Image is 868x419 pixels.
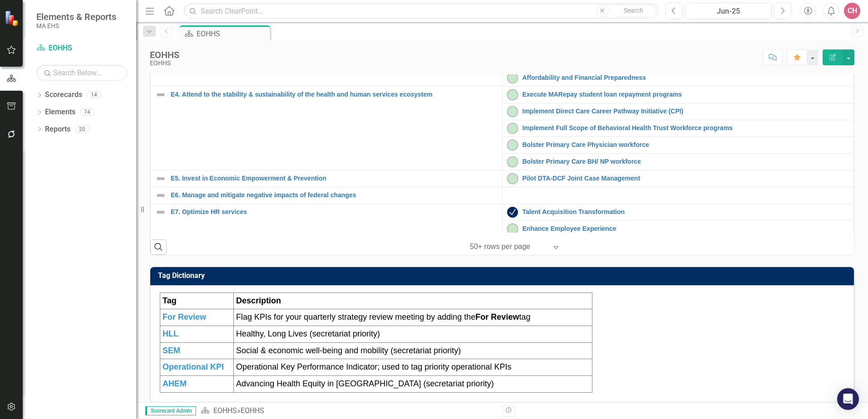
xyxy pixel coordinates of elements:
span: HLL [163,329,178,338]
td: Double-Click to Edit Right Click for Context Menu [502,220,854,237]
td: Double-Click to Edit Right Click for Context Menu [151,86,503,170]
small: MA EHS [36,22,116,29]
td: Double-Click to Edit Right Click for Context Menu [151,170,503,187]
a: Reports [45,124,70,135]
img: On-track [507,224,518,234]
span: AHEM [163,379,187,388]
td: Double-Click to Edit Right Click for Context Menu [502,204,854,220]
a: Talent Acquisition Transformation [523,209,849,215]
a: Bolster Primary Care Physician workforce [523,141,849,148]
td: Double-Click to Edit Right Click for Context Menu [502,153,854,170]
a: Pilot DTA-DCF Joint Case Management [523,175,849,182]
div: 20 [75,125,89,133]
a: Execute MARepay student loan repayment programs [523,91,849,98]
td: Double-Click to Edit Right Click for Context Menu [502,120,854,136]
img: On-track [507,106,518,117]
span: Flag KPIs for your quarterly strategy review meeting by adding the tag [236,312,530,322]
img: On-track [507,123,518,134]
span: Social & economic well-being and mobility (secretariat priority) [236,346,461,355]
span: Search [624,7,643,14]
a: Implement Direct Care Career Pathway Initiative (CPI) [523,108,849,115]
img: On-track [507,173,518,184]
td: Double-Click to Edit Right Click for Context Menu [151,204,503,321]
td: Double-Click to Edit Right Click for Context Menu [151,187,503,204]
strong: Tag [163,296,177,305]
button: Jun-25 [685,3,772,19]
a: EOHHS [213,406,237,415]
span: Description [236,296,281,305]
input: Search ClearPoint... [184,3,659,19]
button: CH [844,3,860,19]
div: EOHHS [150,60,179,67]
img: Not Defined [155,207,166,218]
strong: For Review [475,312,519,322]
img: On-track [507,73,518,83]
span: Operational KPI [163,362,224,371]
td: Double-Click to Edit Right Click for Context Menu [502,136,854,153]
a: Bolster Primary Care BH/ NP workforce [523,158,849,165]
div: 14 [87,91,101,99]
a: Implement Full Scope of Behavioral Health Trust Workforce programs [523,125,849,132]
span: SEM [163,346,180,355]
span: Advancing Health Equity in [GEOGRAPHIC_DATA] (secretariat priority) [236,379,494,388]
a: E4. Attend to the stability & sustainability of the health and human services ecosystem [171,91,498,98]
span: Operational Key Performance Indicator; used to tag priority operational KPIs [236,362,511,371]
a: E5. Invest in Economic Empowerment & Prevention [171,175,498,182]
img: Not Defined [155,190,166,201]
a: Scorecards [45,90,82,100]
div: EOHHS [241,406,264,415]
div: Open Intercom Messenger [837,388,859,410]
div: EOHHS [197,28,268,39]
td: Double-Click to Edit Right Click for Context Menu [502,103,854,120]
img: Not Defined [155,89,166,100]
div: EOHHS [150,50,179,60]
div: » [201,406,495,416]
a: Elements [45,107,75,117]
img: Complete [507,207,518,218]
td: Double-Click to Edit Right Click for Context Menu [502,86,854,103]
td: Double-Click to Edit Right Click for Context Menu [502,69,854,86]
img: On-track [507,140,518,151]
input: Search Below... [36,65,127,81]
h3: Tag Dictionary [158,272,849,280]
button: Search [611,5,656,17]
a: Enhance Employee Experience [523,225,849,232]
a: EOHHS [36,43,127,54]
img: Not Defined [155,173,166,184]
td: Double-Click to Edit Right Click for Context Menu [502,170,854,187]
a: E7. Optimize HR services [171,209,498,215]
span: Elements & Reports [36,11,116,22]
a: E6. Manage and mitigate negative impacts of federal changes [171,192,498,199]
div: 74 [80,108,94,116]
span: Healthy, Long Lives (secretariat priority) [236,329,380,338]
span: Scorecard Admin [145,406,196,415]
a: Affordability and Financial Preparedness [523,74,849,81]
img: On-track [507,89,518,100]
span: For Review [163,312,206,322]
img: On-track [507,156,518,167]
div: Jun-25 [688,6,769,17]
img: ClearPoint Strategy [5,10,20,26]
